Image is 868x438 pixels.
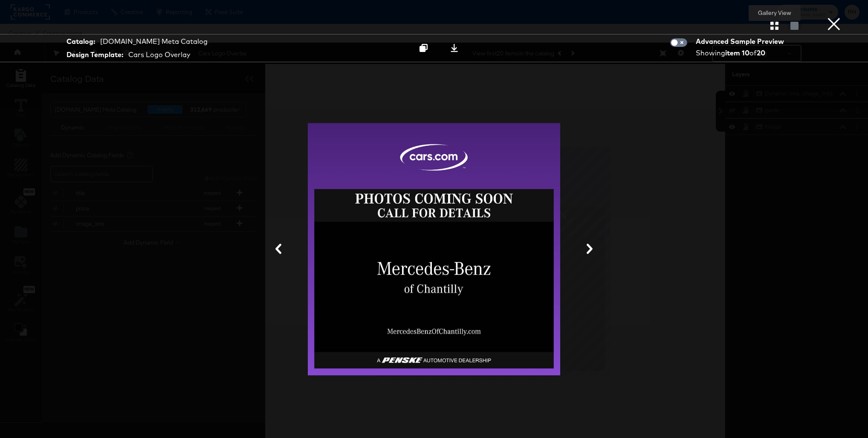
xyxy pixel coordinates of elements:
div: Advanced Sample Preview [696,37,787,46]
div: Cars Logo Overlay [128,50,190,60]
div: Showing of [696,48,787,58]
strong: Catalog: [67,37,95,46]
strong: item 10 [725,49,749,57]
strong: 20 [757,49,765,57]
strong: Design Template: [67,50,123,60]
div: [DOMAIN_NAME] Meta Catalog [100,37,208,46]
